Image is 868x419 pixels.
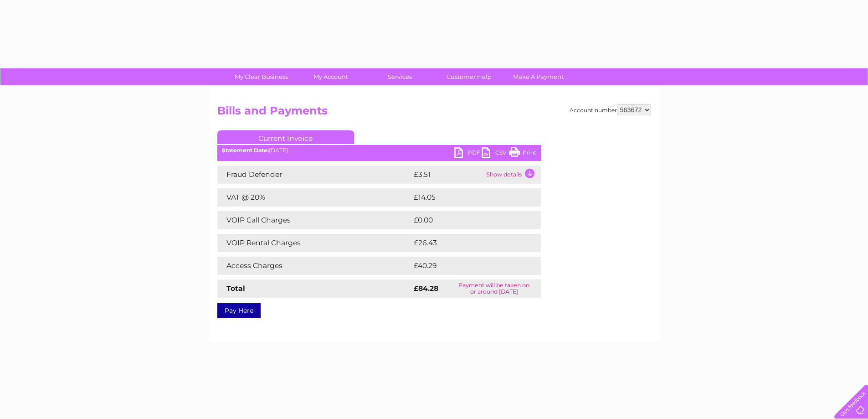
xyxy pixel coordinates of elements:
[226,284,245,293] strong: Total
[217,147,541,154] div: [DATE]
[217,234,411,252] td: VOIP Rental Charges
[217,257,411,275] td: Access Charges
[222,147,269,154] b: Statement Date:
[484,166,541,184] td: Show details
[411,234,523,252] td: £26.43
[411,188,522,207] td: £14.05
[362,68,437,85] a: Services
[454,147,482,160] a: PDF
[509,147,536,160] a: Print
[411,257,523,275] td: £40.29
[217,130,354,144] a: Current Invoice
[411,166,484,184] td: £3.51
[224,68,299,85] a: My Clear Business
[217,166,411,184] td: Fraud Defender
[411,211,520,229] td: £0.00
[293,68,368,85] a: My Account
[414,284,438,293] strong: £84.28
[447,279,541,298] td: Payment will be taken on or around [DATE]
[217,211,411,229] td: VOIP Call Charges
[501,68,576,85] a: Make A Payment
[217,188,411,207] td: VAT @ 20%
[217,303,261,318] a: Pay Here
[482,147,509,160] a: CSV
[217,104,651,122] h2: Bills and Payments
[431,68,507,85] a: Customer Help
[570,104,651,115] div: Account number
